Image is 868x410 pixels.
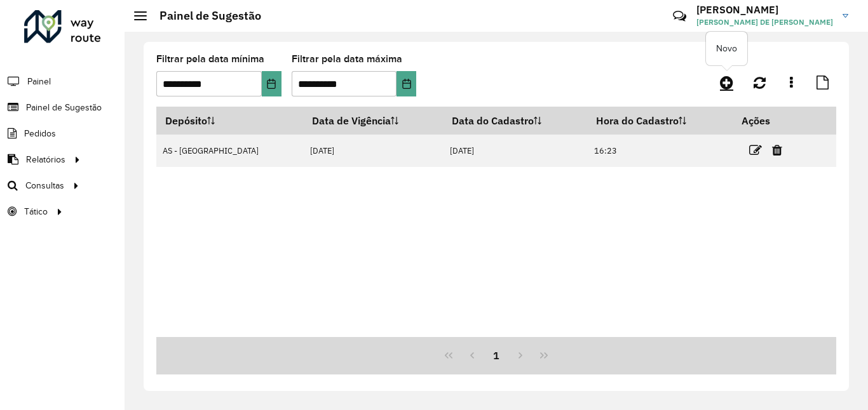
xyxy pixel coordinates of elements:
span: Relatórios [26,153,65,166]
th: Ações [733,107,809,134]
th: Depósito [156,107,303,135]
a: Editar [749,142,762,159]
td: [DATE] [444,135,588,167]
button: Choose Date [397,71,416,96]
span: [PERSON_NAME] DE [PERSON_NAME] [696,17,833,28]
span: Pedidos [24,127,56,140]
th: Data de Vigência [303,107,443,135]
span: Consultas [25,179,64,192]
span: Tático [24,205,48,218]
th: Hora do Cadastro [588,107,733,135]
button: 1 [484,343,508,367]
td: [DATE] [303,135,443,167]
a: Excluir [772,142,782,159]
a: Contato Rápido [666,3,693,30]
th: Data do Cadastro [444,107,588,135]
div: Novo [706,32,747,65]
h3: [PERSON_NAME] [696,4,833,16]
td: AS - [GEOGRAPHIC_DATA] [156,135,303,167]
h2: Painel de Sugestão [147,9,261,23]
div: Críticas? Dúvidas? Elogios? Sugestões? Entre em contato conosco! [521,4,654,38]
td: 16:23 [588,135,733,167]
span: Painel de Sugestão [26,101,102,114]
button: Choose Date [262,71,281,96]
label: Filtrar pela data mínima [156,51,264,67]
label: Filtrar pela data máxima [292,51,402,67]
span: Painel [27,75,51,88]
